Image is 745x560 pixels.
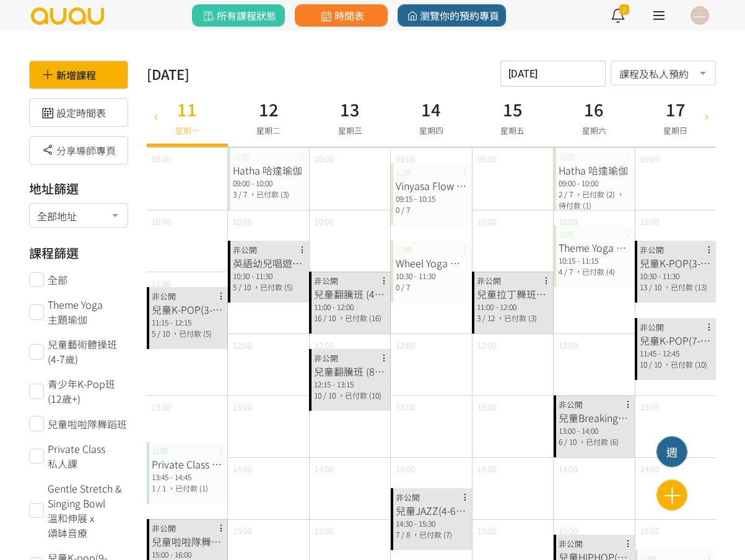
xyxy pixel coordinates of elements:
span: 09:00 [640,153,660,165]
span: 14:00 [315,463,334,475]
span: 14:00 [396,463,415,475]
span: Private Class 私人課 [48,441,128,471]
span: 1 [152,483,155,493]
span: ，已付款 (10) [663,359,707,369]
span: 星期二 [256,124,281,136]
img: logo.svg [30,7,105,25]
span: / 10 [323,312,336,323]
span: 13 [640,282,647,292]
span: 13:00 [396,401,415,413]
span: 0 [396,282,399,292]
div: Hatha 哈達瑜伽 [233,163,304,178]
div: 10:30 - 11:30 [396,270,467,282]
span: ，已付款 (6) [578,436,619,447]
div: 10:30 - 11:30 [640,270,711,282]
span: 10:00 [640,215,660,227]
h3: 13 [338,97,362,122]
span: 5 [233,282,237,292]
div: 兒童K-POP(3-6歲） [640,256,711,270]
div: Private Class 私人課 [152,457,223,472]
div: 週 [657,444,687,460]
span: 15:00 [559,525,578,536]
span: ，已付款 (13) [663,282,707,292]
span: / 10 [323,390,336,400]
span: 10:00 [233,215,252,227]
span: / 7 [401,282,410,292]
span: 14:00 [477,463,497,475]
div: 兒童K-POP(7-12歲） [640,333,711,348]
span: 12:00 [559,339,578,351]
div: 09:00 - 10:00 [559,178,630,189]
span: 12:00 [396,339,415,351]
span: ，已付款 (2) [575,189,615,199]
div: Hatha 哈達瑜伽 [559,163,630,178]
span: / 10 [157,328,170,338]
span: 15:00 [477,525,497,536]
h3: 課程篩選 [29,244,128,262]
span: 09:00 [152,153,171,165]
span: 13:00 [477,401,497,413]
div: 10:15 - 11:15 [559,255,630,266]
div: 英語幼兒唱遊舞蹈班 [233,256,304,270]
span: 3 [233,189,237,199]
span: 星期六 [582,124,606,136]
div: 兒童翻騰班 (8歲+) [314,364,385,379]
div: 兒童Breaking (3-6歲） [559,410,630,425]
span: / 10 [649,282,661,292]
div: 兒童翻騰班 (4歲＋) [314,286,385,301]
span: / 10 [564,436,577,447]
span: 15:00 [315,525,334,536]
input: 請選擇時間表日期 [500,61,606,87]
span: / 7 [238,189,247,199]
span: / 10 [238,282,251,292]
span: 10:00 [315,215,334,227]
div: 新增課程 [29,61,128,89]
div: 10:30 - 11:30 [233,270,304,282]
div: 11:00 - 12:00 [314,301,385,312]
span: 14:00 [233,463,252,475]
span: 10 [314,390,321,400]
h3: 地址篩選 [29,179,128,198]
span: ，已付款 (4) [575,266,615,277]
div: 11:45 - 12:45 [640,348,711,359]
span: 10 [640,359,647,369]
span: 2 [559,189,562,199]
span: ，已付款 (3) [249,189,289,199]
span: Gentle Stretch & Singing Bowl 溫和伸展 x 頌缽音療 [48,481,128,540]
div: Wheel Yoga 輪瑜伽 [396,256,467,270]
span: ，已付款 (5) [253,282,293,292]
span: 12:00 [315,339,334,351]
span: ，待付款 (1) [559,189,624,210]
div: 兒童拉丁舞班(4-7歲) [477,286,548,301]
span: 11:00 [152,277,171,289]
span: 所有課程狀態 [201,8,276,23]
span: 5 [152,328,155,338]
span: 3 [477,312,481,323]
span: 全部 [48,272,68,287]
a: 設定時間表 [39,105,106,120]
h3: 11 [175,97,199,122]
span: 青少年K-Pop班(12歲+) [48,376,128,406]
span: 星期四 [419,124,443,136]
a: 時間表 [295,4,388,27]
a: 所有課程狀態 [192,4,285,27]
span: 星期日 [663,124,687,136]
span: 0 [396,204,399,215]
div: Vinyasa Flow 流[DEMOGRAPHIC_DATA] [396,178,467,193]
span: ，已付款 (1) [168,483,208,493]
span: 09:00 [477,153,497,165]
span: / 8 [401,529,410,540]
span: / 10 [649,359,661,369]
div: 11:15 - 12:15 [152,317,223,328]
span: / 1 [157,483,166,493]
span: 課程及私人預約 [619,64,707,80]
span: 2 [619,4,629,15]
div: 11:00 - 12:00 [477,301,548,312]
span: 13:00 [640,401,660,413]
span: 13:00 [233,401,252,413]
div: 09:15 - 10:15 [396,193,467,204]
div: 兒童K-POP(3-6歲） [152,302,223,317]
span: / 12 [482,312,495,323]
span: 瀏覽你的預約專頁 [404,8,499,23]
span: 10:00 [152,215,171,227]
